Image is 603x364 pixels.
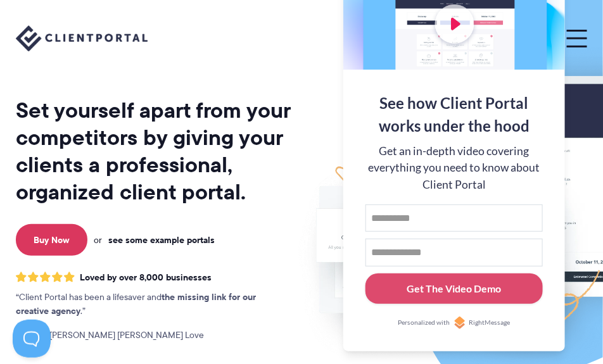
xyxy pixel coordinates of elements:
span: RightMessage [469,318,511,328]
a: Personalized withRightMessage [365,317,543,329]
a: see some example portals [108,234,215,246]
img: Personalized with RightMessage [454,317,466,329]
p: Client Portal has been a lifesaver and . [16,291,282,318]
strong: the missing link for our creative agency [16,290,256,318]
span: or [94,234,102,246]
span: Personalized with [398,318,450,328]
a: Buy Now [16,224,87,256]
h1: Set yourself apart from your competitors by giving your clients a professional, organized client ... [16,97,301,206]
iframe: Toggle Customer Support [13,320,51,358]
button: Get The Video Demo [365,273,543,304]
div: See how Client Portal works under the hood [365,92,543,137]
div: Get The Video Demo [407,281,502,296]
span: Loved by over 8,000 businesses [80,272,212,283]
div: Get an in-depth video covering everything you need to know about Client Portal [365,143,543,193]
span: [PERSON_NAME] [PERSON_NAME] Love [42,329,204,342]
